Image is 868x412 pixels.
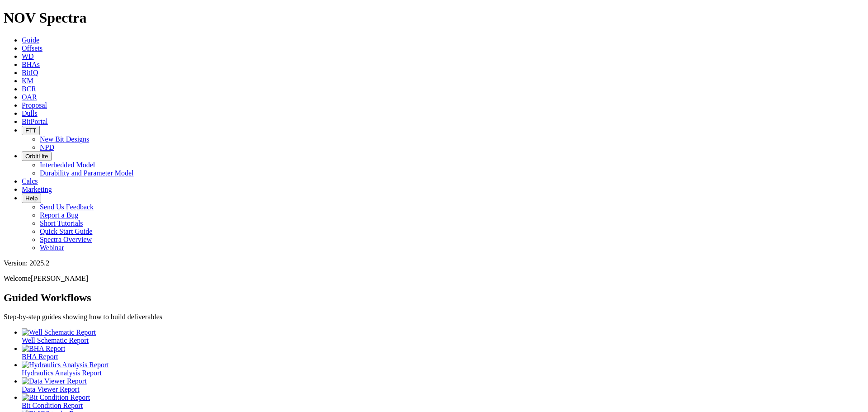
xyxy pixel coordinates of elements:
a: BCR [22,85,36,93]
a: OAR [22,93,37,101]
a: Short Tutorials [40,219,83,227]
a: Data Viewer Report Data Viewer Report [22,377,864,393]
a: Durability and Parameter Model [40,169,134,177]
a: Send Us Feedback [40,203,94,211]
img: Bit Condition Report [22,393,90,402]
a: Dulls [22,109,38,117]
span: Data Viewer Report [22,385,80,393]
a: New Bit Designs [40,135,89,143]
a: Webinar [40,244,64,251]
img: Hydraulics Analysis Report [22,361,109,369]
a: NPD [40,143,54,151]
a: Calcs [22,177,38,185]
a: Report a Bug [40,211,78,219]
p: Welcome [4,275,864,283]
img: Well Schematic Report [22,328,96,336]
a: Marketing [22,185,52,193]
a: Quick Start Guide [40,227,92,235]
span: Help [25,195,38,202]
span: OrbitLite [25,153,48,160]
a: Well Schematic Report Well Schematic Report [22,328,864,344]
a: Proposal [22,101,47,109]
a: Hydraulics Analysis Report Hydraulics Analysis Report [22,361,864,377]
button: FTT [22,126,40,135]
a: KM [22,77,33,85]
span: BHA Report [22,353,58,360]
a: Offsets [22,44,42,52]
a: BHA Report BHA Report [22,345,864,360]
span: Bit Condition Report [22,402,83,409]
span: Hydraulics Analysis Report [22,369,102,377]
a: WD [22,52,34,60]
button: OrbitLite [22,152,52,161]
a: BitIQ [22,69,38,76]
a: Interbedded Model [40,161,95,169]
a: BHAs [22,61,40,68]
img: Data Viewer Report [22,377,87,385]
h1: NOV Spectra [4,9,864,26]
a: Guide [22,36,39,44]
h2: Guided Workflows [4,292,864,304]
a: Spectra Overview [40,236,92,243]
p: Step-by-step guides showing how to build deliverables [4,313,864,321]
a: BitPortal [22,118,48,125]
button: Help [22,194,41,203]
a: Bit Condition Report Bit Condition Report [22,393,864,409]
img: BHA Report [22,345,65,353]
span: FTT [25,127,36,134]
span: [PERSON_NAME] [31,275,88,282]
span: Well Schematic Report [22,336,89,344]
div: Version: 2025.2 [4,259,864,267]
